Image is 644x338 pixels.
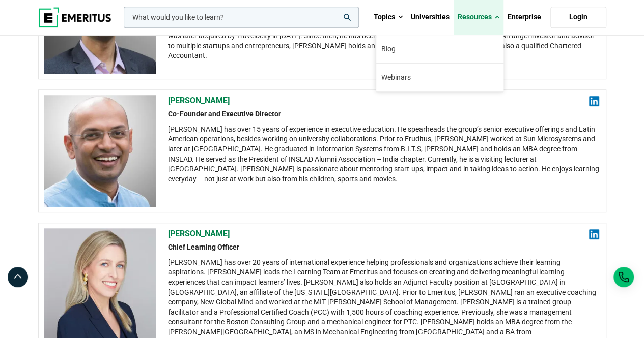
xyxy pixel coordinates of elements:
h2: Chief Learning Officer [168,242,600,253]
input: woocommerce-product-search-field-0 [124,7,359,28]
a: Blog [376,35,503,63]
h2: [PERSON_NAME] [168,95,600,106]
a: Webinars [376,64,503,91]
img: Chaitanya-Kalipatnapu-Eruditus-300x300-1 [44,95,156,207]
h2: [PERSON_NAME] [168,228,600,239]
h2: Co-Founder and Executive Director [168,109,600,119]
div: [PERSON_NAME] has over 15 years of experience in executive education. He spearheads the group’s s... [168,125,600,185]
a: Login [550,7,606,28]
img: linkedin.png [589,229,599,239]
img: linkedin.png [589,96,599,106]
